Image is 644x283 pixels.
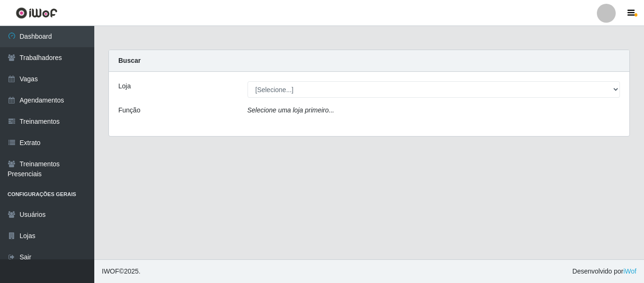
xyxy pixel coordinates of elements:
span: © 2025 . [102,266,140,276]
i: Selecione uma loja primeiro... [248,106,334,114]
label: Loja [118,81,131,91]
label: Função [118,105,140,115]
span: Desenvolvido por [572,266,636,276]
a: iWof [623,267,636,275]
span: IWOF [102,267,119,275]
img: CoreUI Logo [16,7,58,19]
strong: Buscar [118,57,140,64]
